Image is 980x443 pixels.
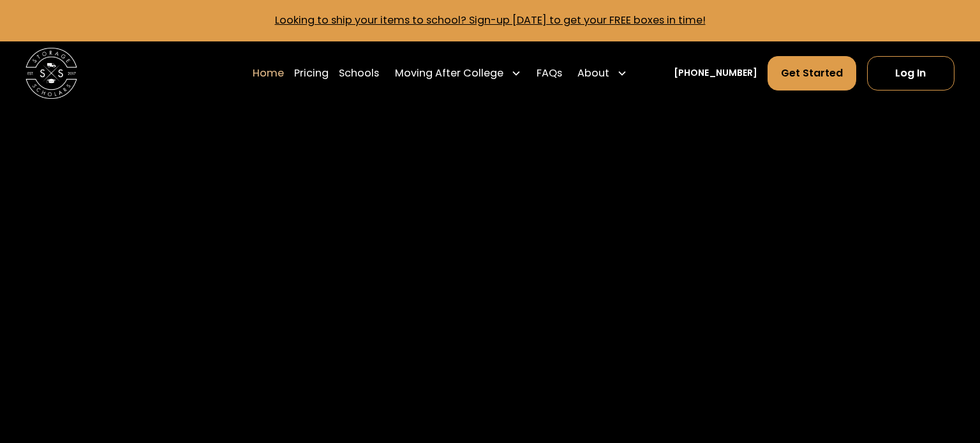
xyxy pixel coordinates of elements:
[537,55,562,91] a: FAQs
[294,55,329,91] a: Pricing
[26,48,77,99] img: Storage Scholars main logo
[577,66,609,81] div: About
[768,56,856,91] a: Get Started
[395,66,503,81] div: Moving After College
[253,55,284,91] a: Home
[275,13,706,27] a: Looking to ship your items to school? Sign-up [DATE] to get your FREE boxes in time!
[339,55,379,91] a: Schools
[867,56,954,91] a: Log In
[674,66,757,80] a: [PHONE_NUMBER]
